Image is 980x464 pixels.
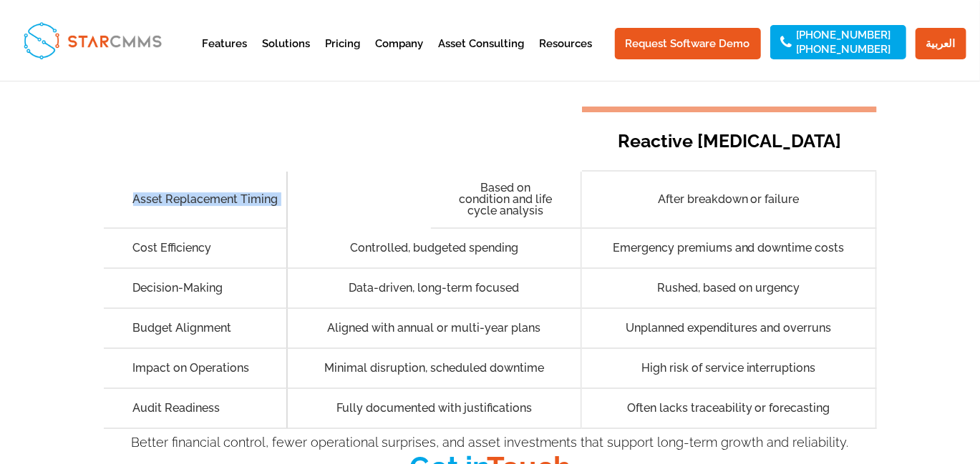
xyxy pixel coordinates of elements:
p: Better financial control, fewer operational surprises, and asset investments that support long-te... [104,434,877,451]
h5: Audit Readiness [133,403,286,414]
a: Features [203,39,248,74]
h6: Reactive [MEDICAL_DATA] [609,123,849,159]
h5: After breakdown or failure [609,194,848,205]
h5: Cost Efficiency [133,242,286,254]
h5: Decision-Making [133,282,286,294]
a: Pricing [326,39,361,74]
h5: Minimal disruption, scheduled downtime [315,362,553,374]
h5: Emergency premiums and downtime costs [609,242,848,254]
img: StarCMMS [17,16,168,65]
h5: Data-driven, long-term focused [315,282,553,294]
a: Resources [540,39,593,74]
h5: Impact on Operations [133,362,286,374]
a: Asset Consulting [439,39,525,74]
h5: Rushed, based on urgency [609,282,848,294]
a: Company [376,39,424,74]
a: [PHONE_NUMBER] [797,30,891,40]
a: العربية [916,28,966,59]
h5: Budget Alignment [133,322,286,334]
h5: Controlled, budgeted spending [315,242,553,254]
iframe: Chat Widget [908,395,980,464]
h5: Based on condition and life cycle analysis [458,182,553,217]
h5: Asset Replacement Timing [133,194,286,205]
h5: Often lacks traceability or forecasting [609,403,848,414]
a: Solutions [263,39,311,74]
h5: Unplanned expenditures and overruns [609,322,848,334]
a: Request Software Demo [615,28,761,59]
h5: Fully documented with justifications [315,403,553,414]
a: [PHONE_NUMBER] [797,44,891,54]
h5: Aligned with annual or multi-year plans [315,322,553,334]
h5: High risk of service interruptions [609,362,848,374]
